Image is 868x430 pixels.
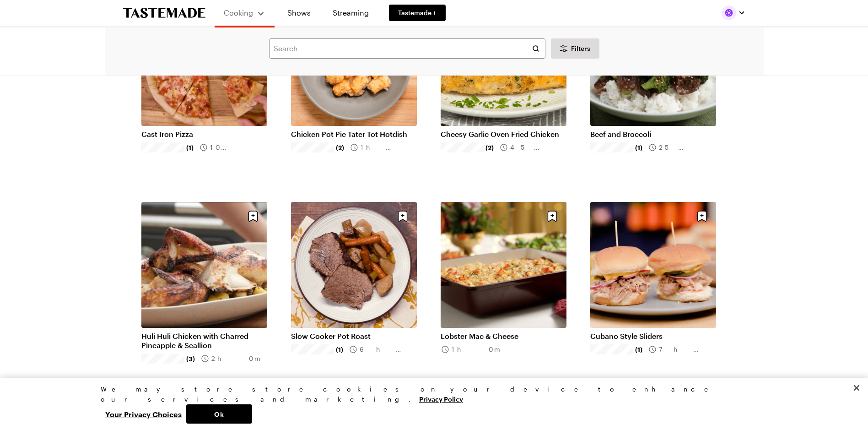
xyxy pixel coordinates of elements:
button: Cooking [224,4,265,22]
a: To Tastemade Home Page [123,8,205,18]
a: Huli Huli Chicken with Charred Pineapple & Scallion [141,332,267,350]
div: We may store store cookies on your device to enhance our services and marketing. [101,384,760,404]
a: Cubano Style Sliders [590,332,716,341]
button: Your Privacy Choices [101,404,186,424]
span: Filters [571,44,590,53]
span: Cooking [224,8,253,17]
button: Save recipe [244,207,262,225]
button: Profile picture [722,5,745,20]
button: Save recipe [693,207,711,225]
a: Chicken Pot Pie Tater Tot Hotdish [291,130,417,139]
img: Profile picture [722,5,736,20]
a: Tastemade + [389,5,446,21]
a: Cast Iron Pizza [141,130,267,139]
span: Tastemade + [398,8,437,17]
button: Ok [186,404,252,424]
button: Close [846,378,867,398]
a: Lobster Mac & Cheese [441,332,566,341]
button: Save recipe [544,207,561,225]
button: Save recipe [394,207,411,225]
a: Cheesy Garlic Oven Fried Chicken [441,130,566,139]
div: Privacy [101,384,760,424]
a: Beef and Broccoli [590,130,716,139]
a: More information about your privacy, opens in a new tab [419,394,463,403]
a: Slow Cooker Pot Roast [291,332,417,341]
button: Desktop filters [551,38,599,59]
